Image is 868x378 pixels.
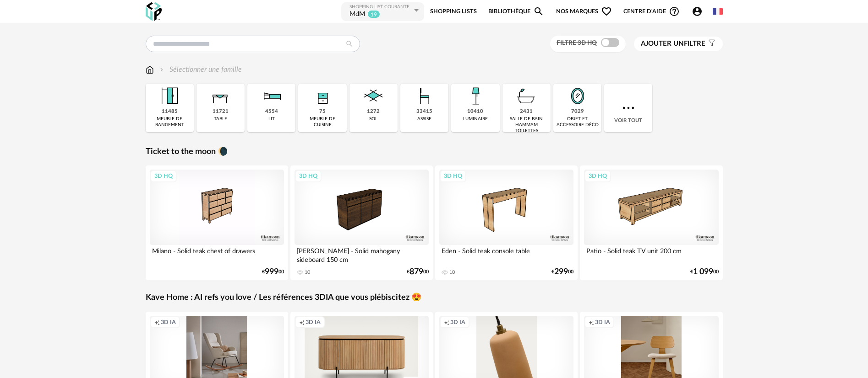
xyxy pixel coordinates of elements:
[310,84,335,108] img: Rangement.png
[440,170,466,182] div: 3D HQ
[580,165,723,280] a: 3D HQ Patio - Solid teak TV unit 200 cm €1 09900
[565,84,590,108] img: Miroir.png
[690,269,719,275] div: € 00
[551,269,573,275] div: € 00
[449,269,455,276] div: 10
[150,245,284,263] div: Milano - Solid teak chest of drawers
[713,6,723,16] img: fr
[407,269,429,275] div: € 00
[361,84,386,108] img: Sol.png
[259,84,284,108] img: Literie.png
[367,108,380,115] div: 1272
[146,64,154,75] img: svg+xml;base64,PHN2ZyB3aWR0aD0iMTYiIGhlaWdodD0iMTciIHZpZXdCb3g9IjAgMCAxNiAxNyIgZmlsbD0ibm9uZSIgeG...
[533,6,544,17] span: Magnify icon
[571,108,584,115] div: 7029
[620,100,637,116] img: more.7b13dc1.svg
[268,116,275,122] div: lit
[367,10,380,18] sup: 19
[214,116,227,122] div: table
[295,170,322,182] div: 3D HQ
[514,84,539,108] img: Salle%20de%20bain.png
[349,10,365,19] div: MdM
[623,6,680,17] span: Centre d'aideHelp Circle Outline icon
[148,116,191,128] div: meuble de rangement
[595,319,610,326] span: 3D IA
[409,269,423,275] span: 879
[439,245,574,263] div: Eden - Solid teak console table
[146,2,162,21] img: OXP
[301,116,344,128] div: meuble de cuisine
[265,108,278,115] div: 4554
[146,147,228,157] a: Ticket to the moon 🌘
[146,165,289,280] a: 3D HQ Milano - Solid teak chest of drawers €99900
[150,170,177,182] div: 3D HQ
[554,269,568,275] span: 299
[319,108,326,115] div: 75
[601,6,612,17] span: Heart Outline icon
[692,6,707,17] span: Account Circle icon
[444,319,449,326] span: Creation icon
[435,165,578,280] a: 3D HQ Eden - Solid teak console table 10 €29900
[634,37,723,51] button: Ajouter unfiltre Filter icon
[299,319,305,326] span: Creation icon
[505,116,548,134] div: salle de bain hammam toilettes
[416,108,432,115] div: 33415
[669,6,680,17] span: Help Circle Outline icon
[157,84,182,108] img: Meuble%20de%20rangement.png
[349,4,412,10] div: Shopping List courante
[463,84,488,108] img: Luminaire.png
[146,293,421,303] a: Kave Home : AI refs you love / Les références 3DIA que vous plébiscitez 😍
[556,116,599,128] div: objet et accessoire déco
[262,269,284,275] div: € 00
[161,319,176,326] span: 3D IA
[450,319,465,326] span: 3D IA
[417,116,431,122] div: assise
[557,40,597,46] span: Filtre 3D HQ
[208,84,233,108] img: Table.png
[290,165,433,280] a: 3D HQ [PERSON_NAME] - Solid mahogany sideboard 150 cm 10 €87900
[520,108,533,115] div: 2431
[488,1,544,22] a: BibliothèqueMagnify icon
[162,108,178,115] div: 11485
[467,108,483,115] div: 10410
[295,245,429,263] div: [PERSON_NAME] - Solid mahogany sideboard 150 cm
[213,108,229,115] div: 11721
[305,269,310,276] div: 10
[692,6,703,17] span: Account Circle icon
[430,1,477,22] a: Shopping Lists
[589,319,594,326] span: Creation icon
[158,64,242,75] div: Sélectionner une famille
[705,39,716,48] span: Filter icon
[412,84,437,108] img: Assise.png
[584,245,719,263] div: Patio - Solid teak TV unit 200 cm
[265,269,278,275] span: 999
[556,1,612,22] span: Nos marques
[693,269,713,275] span: 1 099
[604,84,652,132] div: Voir tout
[641,40,684,47] span: Ajouter un
[463,116,488,122] div: luminaire
[584,170,611,182] div: 3D HQ
[154,319,160,326] span: Creation icon
[369,116,377,122] div: sol
[306,319,321,326] span: 3D IA
[641,39,705,48] span: filtre
[158,64,165,75] img: svg+xml;base64,PHN2ZyB3aWR0aD0iMTYiIGhlaWdodD0iMTYiIHZpZXdCb3g9IjAgMCAxNiAxNiIgZmlsbD0ibm9uZSIgeG...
